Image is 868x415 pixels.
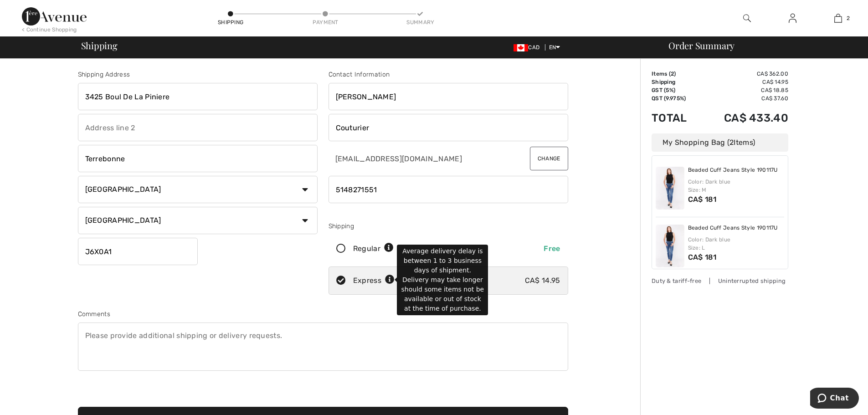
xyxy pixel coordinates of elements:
div: Shipping Address [78,70,318,79]
div: Summary [406,18,434,26]
img: Beaded Cuff Jeans Style 190117U [656,167,684,210]
img: 1ère Avenue [22,7,87,26]
div: Average delivery delay is between 1 to 3 business days of shipment. Delivery may take longer shou... [397,245,488,315]
td: CA$ 37.60 [700,94,788,102]
img: search the website [743,13,751,24]
td: QST (9.975%) [652,94,700,102]
div: Shipping [217,18,244,26]
a: Sign In [781,13,804,24]
td: Shipping [652,78,700,86]
span: 2 [729,138,734,147]
div: Comments [78,309,568,319]
div: Regular [353,243,394,254]
img: My Info [789,13,796,24]
img: Beaded Cuff Jeans Style 190117U [656,225,684,267]
td: CA$ 362.00 [700,70,788,78]
div: Payment [312,18,339,26]
a: Beaded Cuff Jeans Style 190117U [688,225,778,232]
div: Contact Information [329,70,568,79]
div: Color: Dark blue Size: L [688,236,785,252]
input: E-mail [329,145,508,172]
a: 2 [816,13,860,24]
input: Address line 2 [78,114,318,141]
span: CAD [514,44,543,51]
input: Last name [329,114,568,141]
iframe: Opens a widget where you can chat to one of our agents [810,388,859,410]
div: Shipping [329,221,568,231]
span: 2 [671,71,674,77]
span: Shipping [81,41,118,50]
img: My Bag [834,13,842,24]
div: Color: Dark blue Size: M [688,178,785,194]
div: Duty & tariff-free | Uninterrupted shipping [652,277,788,285]
div: CA$ 14.95 [525,275,560,286]
div: My Shopping Bag ( Items) [652,133,788,152]
button: Change [530,147,568,170]
td: CA$ 14.95 [700,78,788,86]
input: Address line 1 [78,83,318,110]
a: Beaded Cuff Jeans Style 190117U [688,167,778,174]
span: CA$ 181 [688,195,717,204]
input: First name [329,83,568,110]
span: EN [549,44,560,51]
div: Order Summary [657,41,863,50]
img: Canadian Dollar [514,44,528,51]
span: CA$ 181 [688,253,717,261]
input: City [78,145,318,172]
td: GST (5%) [652,86,700,94]
input: Zip/Postal Code [78,238,198,265]
div: Express [353,275,395,286]
div: < Continue Shopping [22,26,77,34]
span: Free [544,244,560,253]
td: CA$ 18.85 [700,86,788,94]
input: Mobile [329,176,568,203]
td: Items ( ) [652,70,700,78]
td: CA$ 433.40 [700,102,788,133]
span: 2 [847,14,850,22]
td: Total [652,102,700,133]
